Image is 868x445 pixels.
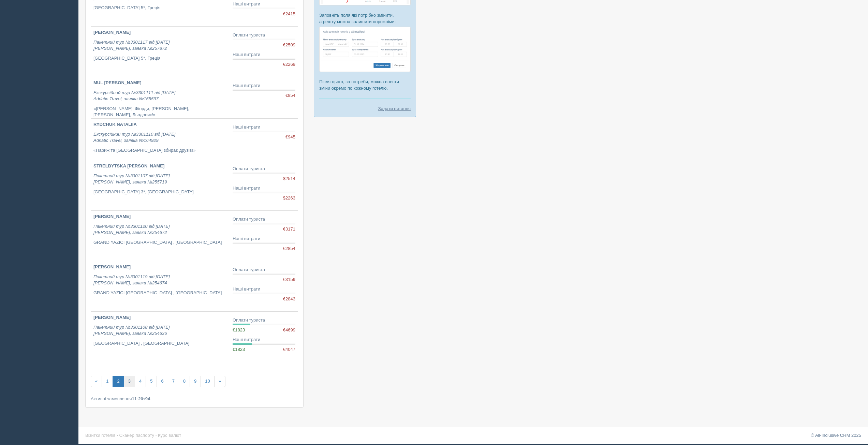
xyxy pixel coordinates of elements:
span: €2854 [283,246,295,252]
a: © All-Inclusive CRM 2025 [811,433,861,438]
div: Оплати туриста [233,216,295,223]
a: [PERSON_NAME] Пакетний тур №3301108 від [DATE][PERSON_NAME], заявка №254636 [GEOGRAPHIC_DATA] , [... [91,312,230,362]
span: €854 [285,92,295,99]
span: €2415 [283,11,295,17]
b: 94 [145,396,150,401]
div: Наші витрати [233,1,295,8]
p: [GEOGRAPHIC_DATA] 3*, [GEOGRAPHIC_DATA] [93,189,227,195]
a: Курс валют [158,433,181,438]
i: Пакетний тур №3301119 від [DATE] [PERSON_NAME], заявка №254674 [93,274,170,286]
i: Пакетний тур №3301117 від [DATE] [PERSON_NAME], заявка №257872 [93,40,170,51]
i: Пакетний тур №3301108 від [DATE] [PERSON_NAME], заявка №254636 [93,325,170,336]
span: €2509 [283,42,295,48]
div: Оплати туриста [233,166,295,172]
p: Після цього, за потреби, можна внести зміни окремо по кожному готелю. [319,78,411,91]
i: Пакетний тур №3301107 від [DATE] [PERSON_NAME], заявка №255719 [93,173,170,185]
a: MUL [PERSON_NAME] Екскурсійний тур №3301111 від [DATE]Adriatic Travel, заявка №165597 «[PERSON_NA... [91,77,230,118]
a: 6 [157,376,168,387]
a: [PERSON_NAME] Пакетний тур №3301119 від [DATE][PERSON_NAME], заявка №254674 GRAND YAZICI [GEOGRAP... [91,261,230,311]
img: %D0%BF%D1%96%D0%B4%D0%B1%D1%96%D1%80%D0%BA%D0%B0-%D0%B0%D0%B2%D1%96%D0%B0-2-%D1%81%D1%80%D0%BC-%D... [319,27,411,72]
span: $2263 [283,195,295,202]
i: Екскурсійний тур №3301111 від [DATE] Adriatic Travel, заявка №165597 [93,90,175,102]
div: Наші витрати [233,337,295,343]
a: STRELBYTSKA [PERSON_NAME] Пакетний тур №3301107 від [DATE][PERSON_NAME], заявка №255719 [GEOGRAPH... [91,160,230,210]
span: €1823 [233,347,245,352]
div: Наші витрати [233,185,295,192]
span: €945 [285,134,295,140]
div: Оплати туриста [233,317,295,324]
div: Наші витрати [233,51,295,58]
i: Пакетний тур №3301120 від [DATE] [PERSON_NAME], заявка №254672 [93,224,170,235]
a: 5 [146,376,157,387]
p: «Париж та [GEOGRAPHIC_DATA] збирає друзів!» [93,147,227,154]
div: Оплати туриста [233,267,295,273]
div: Наші витрати [233,236,295,242]
a: 1 [102,376,113,387]
a: « [91,376,102,387]
b: [PERSON_NAME] [93,264,131,269]
a: [PERSON_NAME] Пакетний тур №3301117 від [DATE][PERSON_NAME], заявка №257872 [GEOGRAPHIC_DATA] 5*,... [91,27,230,77]
a: [PERSON_NAME] Пакетний тур №3301120 від [DATE][PERSON_NAME], заявка №254672 GRAND YAZICI [GEOGRAP... [91,211,230,261]
a: 7 [168,376,179,387]
a: 2 [113,376,124,387]
a: Задати питання [378,105,411,112]
p: [GEOGRAPHIC_DATA] 5*, Греція [93,5,227,11]
b: STRELBYTSKA [PERSON_NAME] [93,163,164,168]
span: · [117,433,118,438]
a: Сканер паспорту [119,433,154,438]
p: [GEOGRAPHIC_DATA] , [GEOGRAPHIC_DATA] [93,340,227,347]
span: $2514 [283,176,295,182]
a: 10 [201,376,214,387]
b: MUL [PERSON_NAME] [93,80,142,85]
p: [GEOGRAPHIC_DATA] 5*, Греція [93,55,227,62]
a: » [214,376,225,387]
div: Наші витрати [233,83,295,89]
div: Оплати туриста [233,32,295,39]
b: [PERSON_NAME] [93,214,131,219]
p: Заповніть поля які потрібно змінити, а решту можна залишити порожніми: [319,12,411,25]
a: Візитки готелів [85,433,116,438]
span: · [156,433,157,438]
span: €2843 [283,296,295,302]
span: €1823 [233,327,245,332]
a: 8 [179,376,190,387]
b: RYDCHUK NATALIIA [93,122,137,127]
span: €3159 [283,277,295,283]
a: 9 [190,376,201,387]
span: €3171 [283,226,295,233]
p: «[PERSON_NAME]: Фіорди, [PERSON_NAME], [PERSON_NAME], Льодовик!» [93,106,227,118]
div: Наші витрати [233,124,295,131]
p: GRAND YAZICI [GEOGRAPHIC_DATA] , [GEOGRAPHIC_DATA] [93,239,227,246]
b: [PERSON_NAME] [93,30,131,35]
span: €4699 [283,327,295,333]
i: Екскурсійний тур №3301110 від [DATE] Adriatic Travel, заявка №164929 [93,132,175,143]
p: GRAND YAZICI [GEOGRAPHIC_DATA] , [GEOGRAPHIC_DATA] [93,290,227,296]
span: €2269 [283,61,295,68]
b: [PERSON_NAME] [93,315,131,320]
div: Активні замовлення з [91,396,298,402]
b: 11-20 [132,396,143,401]
a: 4 [135,376,146,387]
span: €4047 [283,346,295,353]
div: Наші витрати [233,286,295,293]
a: RYDCHUK NATALIIA Екскурсійний тур №3301110 від [DATE]Adriatic Travel, заявка №164929 «Париж та [G... [91,119,230,160]
a: 3 [124,376,135,387]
